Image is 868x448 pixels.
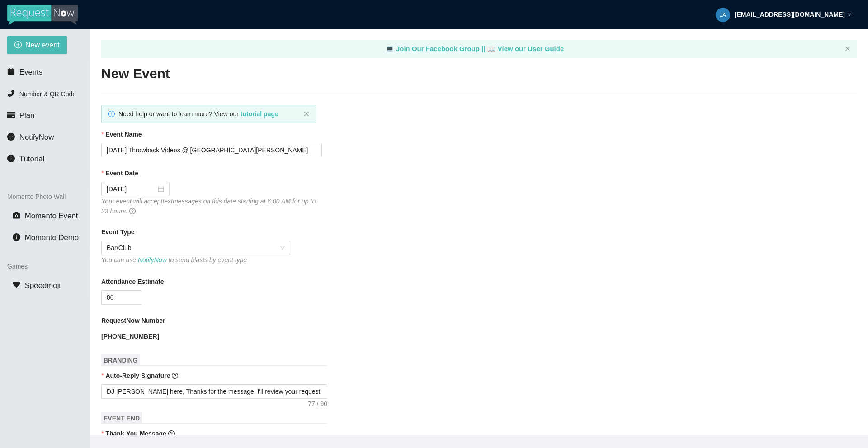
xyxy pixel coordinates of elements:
span: laptop [386,45,394,52]
span: message [7,133,15,141]
div: You can use to send blasts by event type [101,255,290,265]
button: close [304,111,309,117]
span: question-circle [129,208,136,214]
span: trophy [13,281,20,289]
span: Events [19,68,42,76]
i: Your event will accept text messages on this date starting at 6:00 AM for up to 23 hours. [101,198,316,215]
span: Plan [19,111,35,120]
h2: New Event [101,65,857,83]
button: close [845,46,850,52]
b: Thank-You Message [105,430,166,437]
span: info-circle [108,111,115,117]
span: plus-circle [14,41,22,50]
span: New event [25,39,60,51]
button: plus-circleNew event [7,36,67,54]
span: laptop [487,45,496,52]
span: Need help or want to learn more? View our [118,110,278,118]
span: camera [13,212,20,219]
span: info-circle [13,233,20,241]
img: RequestNow [7,5,78,25]
b: Auto-Reply Signature [105,372,170,379]
span: question-circle [172,373,178,379]
span: Bar/Club [107,241,285,255]
a: NotifyNow [138,256,167,264]
textarea: DJ [PERSON_NAME] here, Thanks for the message. I'll review your request shortly. [101,384,327,399]
b: Event Type [101,227,135,237]
strong: [EMAIL_ADDRESS][DOMAIN_NAME] [735,11,845,18]
span: NotifyNow [19,133,54,141]
b: Attendance Estimate [101,277,164,287]
span: question-circle [168,430,175,437]
a: laptop View our User Guide [487,45,564,52]
span: info-circle [7,155,15,162]
input: Janet's and Mark's Wedding [101,143,322,157]
span: EVENT END [101,412,142,424]
span: phone [7,90,15,97]
input: 08/22/2025 [107,184,156,194]
b: RequestNow Number [101,316,165,325]
span: Number & QR Code [19,90,76,98]
b: Event Name [105,129,142,139]
img: d7e376718e11ae3e6d337752021b566d [716,8,730,22]
span: credit-card [7,111,15,119]
iframe: LiveChat chat widget [741,420,868,448]
span: Momento Demo [25,233,79,242]
a: tutorial page [241,110,278,118]
span: Speedmoji [25,281,61,290]
span: BRANDING [101,354,140,366]
a: laptop Join Our Facebook Group || [386,45,487,52]
span: Tutorial [19,155,44,163]
b: Event Date [105,168,138,178]
span: calendar [7,68,15,75]
b: [PHONE_NUMBER] [101,333,159,340]
span: Momento Event [25,212,78,220]
span: down [847,12,852,17]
